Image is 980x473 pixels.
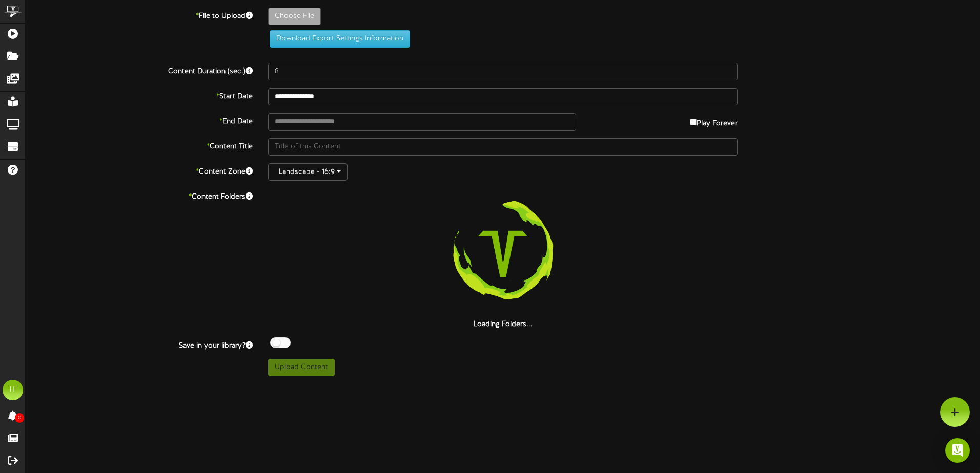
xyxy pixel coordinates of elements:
[268,359,335,376] button: Upload Content
[264,35,410,42] a: Download Export Settings Information
[18,188,260,202] label: Content Folders
[18,113,260,127] label: End Date
[18,8,260,21] label: File to Upload
[18,63,260,77] label: Content Duration (sec.)
[18,337,260,351] label: Save in your library?
[18,163,260,177] label: Content Zone
[945,438,970,463] div: Open Intercom Messenger
[18,88,260,102] label: Start Date
[18,138,260,152] label: Content Title
[3,380,23,400] div: TF
[268,163,348,181] button: Landscape - 16:9
[474,320,533,328] strong: Loading Folders...
[690,113,738,129] label: Play Forever
[268,138,738,156] input: Title of this Content
[690,119,697,125] input: Play Forever
[15,413,24,423] span: 0
[270,30,410,48] button: Download Export Settings Information
[437,188,568,319] img: loading-spinner-3.png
